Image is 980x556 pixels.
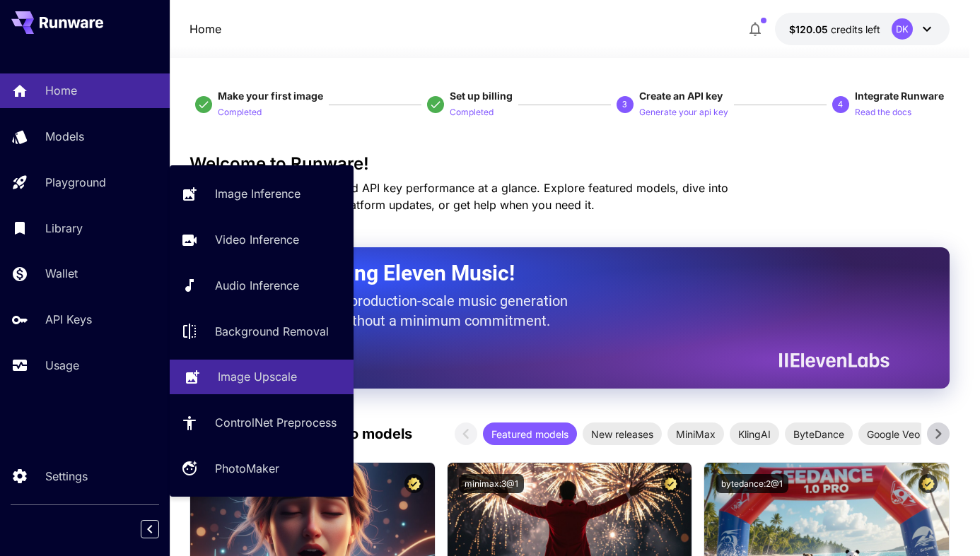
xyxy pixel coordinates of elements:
h2: Now Supporting Eleven Music! [225,260,878,287]
p: Generate your api key [639,106,728,119]
button: bytedance:2@1 [716,474,788,493]
p: ControlNet Preprocess [215,414,337,431]
a: Image Upscale [170,360,354,394]
p: API Keys [45,311,92,328]
div: $120.0469 [789,22,880,37]
span: $120.05 [789,23,831,35]
p: Library [45,220,83,237]
p: Background Removal [215,323,329,340]
button: minimax:3@1 [459,474,524,493]
span: KlingAI [730,427,779,442]
p: 3 [622,98,627,111]
button: Collapse sidebar [141,520,159,538]
h3: Welcome to Runware! [189,154,949,174]
nav: breadcrumb [189,20,221,37]
p: Image Inference [215,185,301,202]
p: Completed [218,106,262,119]
p: 4 [838,98,843,111]
p: Image Upscale [218,368,297,385]
span: Featured models [483,427,577,442]
button: Certified Model – Vetted for best performance and includes a commercial license. [661,474,680,493]
a: Image Inference [170,177,354,211]
button: Certified Model – Vetted for best performance and includes a commercial license. [404,474,424,493]
p: Models [45,128,84,145]
div: DK [892,18,913,40]
p: Wallet [45,265,78,282]
span: Check out your usage stats and API key performance at a glance. Explore featured models, dive int... [189,181,728,212]
span: credits left [831,23,880,35]
span: Integrate Runware [855,90,944,102]
p: The only way to get production-scale music generation from Eleven Labs without a minimum commitment. [225,291,578,331]
p: Read the docs [855,106,911,119]
button: Certified Model – Vetted for best performance and includes a commercial license. [918,474,938,493]
span: MiniMax [667,427,724,442]
a: PhotoMaker [170,451,354,486]
p: PhotoMaker [215,460,279,477]
p: Settings [45,468,88,485]
a: Audio Inference [170,268,354,303]
p: Completed [450,106,494,119]
a: Background Removal [170,314,354,348]
span: Create an API key [639,90,723,102]
a: Video Inference [170,223,354,257]
p: Home [189,20,221,37]
p: Usage [45,357,79,374]
span: ByteDance [785,427,853,442]
span: New releases [583,427,662,442]
span: Set up billing [450,90,513,102]
span: Make your first image [218,90,323,102]
div: Collapse sidebar [151,516,170,542]
a: ControlNet Preprocess [170,406,354,440]
p: Playground [45,174,106,191]
p: Audio Inference [215,277,299,294]
button: $120.0469 [775,13,950,45]
p: Video Inference [215,231,299,248]
p: Home [45,82,77,99]
span: Google Veo [858,427,928,442]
